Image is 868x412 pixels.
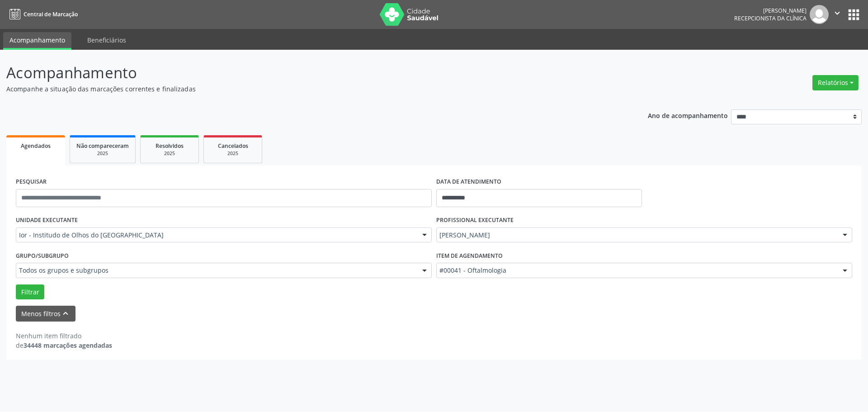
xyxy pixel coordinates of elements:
[16,341,112,350] div: de
[76,150,129,157] div: 2025
[734,7,807,14] div: [PERSON_NAME]
[218,142,248,150] span: Cancelados
[156,142,184,150] span: Resolvidos
[16,213,78,227] label: UNIDADE EXECUTANTE
[812,75,859,90] button: Relatórios
[24,10,78,18] span: Central de Marcação
[16,306,75,322] button: Menos filtroskeyboard_arrow_up
[810,5,829,24] img: img
[81,32,132,48] a: Beneficiários
[24,341,112,350] strong: 34448 marcações agendadas
[439,266,834,275] span: #00041 - Oftalmologia
[3,32,71,50] a: Acompanhamento
[648,109,728,121] p: Ano de acompanhamento
[210,150,255,157] div: 2025
[16,331,112,341] div: Nenhum item filtrado
[16,175,47,189] label: PESQUISAR
[6,84,605,94] p: Acompanhe a situação das marcações correntes e finalizadas
[16,249,69,263] label: Grupo/Subgrupo
[6,62,605,84] p: Acompanhamento
[829,5,846,24] button: 
[734,14,807,22] span: Recepcionista da clínica
[19,231,413,240] span: Ior - Institudo de Olhos do [GEOGRAPHIC_DATA]
[61,308,71,318] i: keyboard_arrow_up
[76,142,129,150] span: Não compareceram
[19,266,413,275] span: Todos os grupos e subgrupos
[846,7,862,23] button: apps
[832,8,842,18] i: 
[147,150,192,157] div: 2025
[436,213,514,227] label: PROFISSIONAL EXECUTANTE
[436,249,503,263] label: Item de agendamento
[439,231,834,240] span: [PERSON_NAME]
[21,142,51,150] span: Agendados
[6,7,78,22] a: Central de Marcação
[16,284,44,300] button: Filtrar
[436,175,501,189] label: DATA DE ATENDIMENTO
